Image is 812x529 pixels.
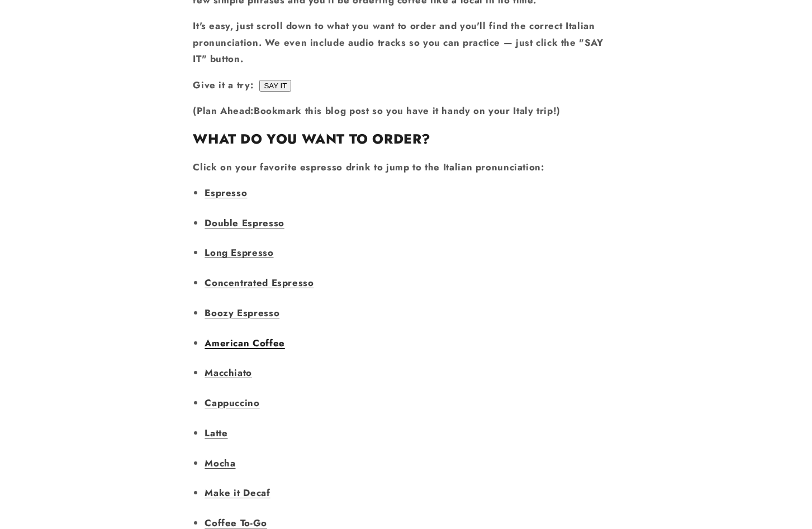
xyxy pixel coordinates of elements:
p: Click on your favorite espresso drink to jump to the Italian pronunciation: [193,159,619,176]
a: Boozy Espresso [205,306,279,320]
h2: What do you want to order? [193,130,619,147]
a: Mocha [205,456,235,470]
p: It's easy, just scroll down to what you want to order and you'll find the correct Italian pronunc... [193,18,619,68]
p: Give it a try: [193,77,619,94]
a: American Coffee [205,336,284,350]
a: Cappuccino [205,396,259,409]
a: Latte [205,426,227,440]
input: SAY IT [259,80,291,92]
a: Long Espresso [205,246,273,259]
a: Concentrated Espresso [205,276,314,289]
a: Espresso [205,186,247,199]
p: ( Bookmark this blog post so you have it handy on your Italy trip!) [193,103,619,120]
a: Macchiato [205,366,252,379]
a: Make it Decaf [205,486,270,499]
a: Double Espresso [205,216,284,230]
strong: Plan Ahead: [197,104,254,117]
